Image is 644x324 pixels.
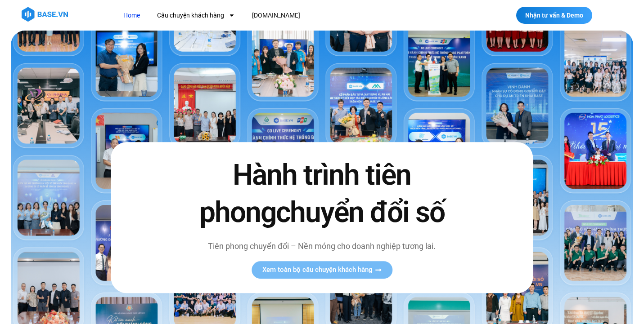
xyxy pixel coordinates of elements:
[276,196,445,230] span: chuyển đổi số
[252,262,392,279] a: Xem toàn bộ câu chuyện khách hàng
[150,7,242,24] a: Câu chuyện khách hàng
[180,156,464,231] h2: Hành trình tiên phong
[262,267,373,274] span: Xem toàn bộ câu chuyện khách hàng
[117,7,459,24] nav: Menu
[525,12,583,18] span: Nhận tư vấn & Demo
[117,7,147,24] a: Home
[516,7,592,24] a: Nhận tư vấn & Demo
[180,240,464,253] p: Tiên phong chuyển đổi – Nền móng cho doanh nghiệp tương lai.
[245,7,307,24] a: [DOMAIN_NAME]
